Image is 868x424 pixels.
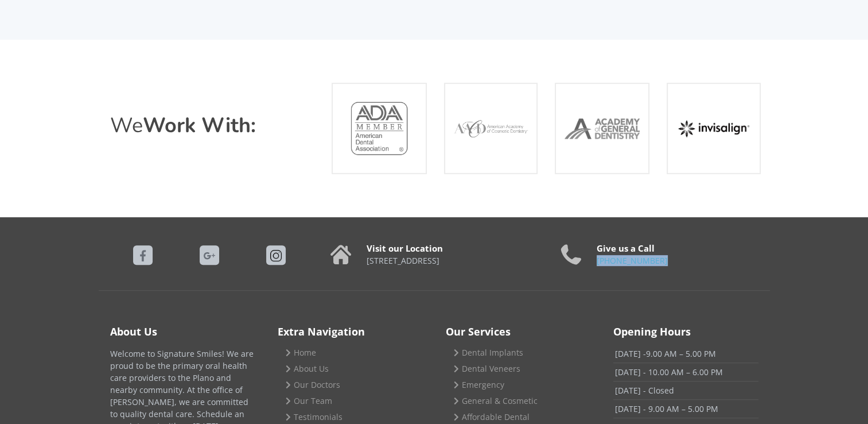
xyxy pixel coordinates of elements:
a: [PHONE_NUMBER] [597,255,668,266]
a: Our Doctors [294,379,340,390]
a: Home [294,347,316,358]
a: General & Cosmetic [462,395,538,406]
a: Dental Implants [462,347,523,358]
p: [DATE] - 9.00 AM – 5.00 PM [615,403,757,415]
strong: Opening Hours [613,325,691,338]
a: https://www.instagram.com/drnarendmd/ [270,249,282,261]
p: [DATE] - Closed [615,384,757,396]
strong: About Us [110,325,157,338]
a: https://www.google.com/search?gs_ssp=eJzj4tVP1zc0TCq3MEpOyzMyYLRSNaiwMDNJtTAyTjZMSU0ytLQ0tTKoSDMz... [204,249,215,261]
strong: Give us a Call [597,242,655,254]
a: Dental Veneers [462,363,520,374]
strong: Work With: [143,111,256,140]
p: [DATE] - 10.00 AM – 6.00 PM [615,366,757,378]
a: About Us [294,363,329,374]
strong: Extra Navigation [278,325,365,338]
p: [DATE] -9.00 AM – 5.00 PM [615,348,757,360]
a: Testimonials [294,411,342,422]
a: Our Team [294,395,332,406]
strong: Visit our Location [367,242,443,254]
p: We [110,113,312,138]
a: Affordable Dental [462,411,530,422]
strong: Our Services [446,325,511,338]
p: [STREET_ADDRESS] [367,256,539,266]
a: https://www.facebook.com/SignatureSmilesdentalIrving [137,249,149,261]
a: Emergency [462,379,504,390]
